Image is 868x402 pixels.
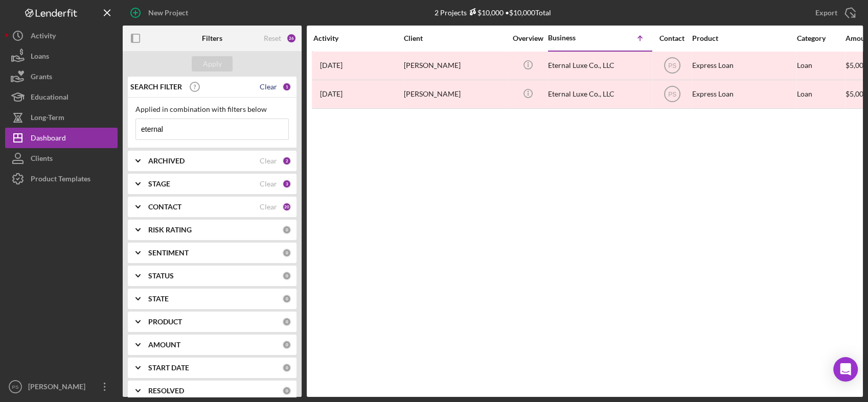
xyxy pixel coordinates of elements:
div: Long-Term [31,107,64,130]
div: Express Loan [692,81,794,108]
b: RISK RATING [148,226,192,234]
b: START DATE [148,364,189,372]
div: 1 [282,82,291,91]
div: Activity [313,34,403,42]
b: AMOUNT [148,341,180,349]
div: $10,000 [467,8,504,17]
div: Grants [31,66,52,89]
div: Clients [31,148,53,171]
div: Clear [260,203,277,211]
div: Loans [31,46,49,69]
div: Clear [260,180,277,188]
div: Overview [509,34,547,42]
div: 2 [282,156,291,165]
button: PS[PERSON_NAME] [5,376,118,397]
div: Reset [264,34,281,42]
div: New Project [148,3,188,23]
time: 2025-07-09 14:14 [320,90,342,98]
div: 26 [286,33,296,43]
div: Eternal Luxe Co., LLC [548,81,650,108]
div: 0 [282,340,291,349]
div: [PERSON_NAME] [26,376,92,399]
button: Apply [192,56,233,72]
div: Activity [31,26,56,49]
div: 3 [282,179,291,188]
time: 2025-03-11 21:13 [320,61,342,69]
text: PS [668,62,676,69]
button: Product Templates [5,169,118,189]
div: Contact [653,34,691,42]
div: Product [692,34,794,42]
button: Activity [5,26,118,46]
button: Dashboard [5,128,118,148]
b: RESOLVED [148,387,184,395]
div: 0 [282,317,291,326]
div: Clear [260,83,277,91]
div: Category [797,34,844,42]
button: Clients [5,148,118,169]
button: Loans [5,46,118,66]
div: Business [548,34,599,42]
div: Client [404,34,506,42]
div: 2 Projects • $10,000 Total [435,8,551,17]
div: 0 [282,363,291,372]
div: 0 [282,386,291,395]
div: 20 [282,202,291,211]
div: 0 [282,294,291,303]
button: Long-Term [5,107,118,128]
b: SENTIMENT [148,249,189,257]
b: STATUS [148,272,174,280]
b: STATE [148,295,169,303]
b: STAGE [148,180,170,188]
div: Express Loan [692,52,794,79]
div: Dashboard [31,128,66,151]
b: CONTACT [148,203,181,211]
div: 0 [282,225,291,234]
button: Grants [5,66,118,87]
div: Clear [260,157,277,165]
text: PS [668,91,676,98]
b: ARCHIVED [148,157,185,165]
div: Export [815,3,837,23]
button: New Project [123,3,198,23]
div: [PERSON_NAME] [404,81,506,108]
b: SEARCH FILTER [130,83,182,91]
div: 0 [282,248,291,257]
div: Apply [203,56,222,72]
button: Export [805,3,863,23]
div: Eternal Luxe Co., LLC [548,52,650,79]
div: Educational [31,87,68,110]
div: Applied in combination with filters below [135,105,289,113]
text: PS [12,384,19,390]
div: [PERSON_NAME] [404,52,506,79]
button: Educational [5,87,118,107]
div: Loan [797,81,844,108]
b: PRODUCT [148,318,182,326]
div: 0 [282,271,291,280]
div: Product Templates [31,169,90,192]
div: Loan [797,52,844,79]
b: Filters [202,34,222,42]
div: Open Intercom Messenger [833,357,858,382]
